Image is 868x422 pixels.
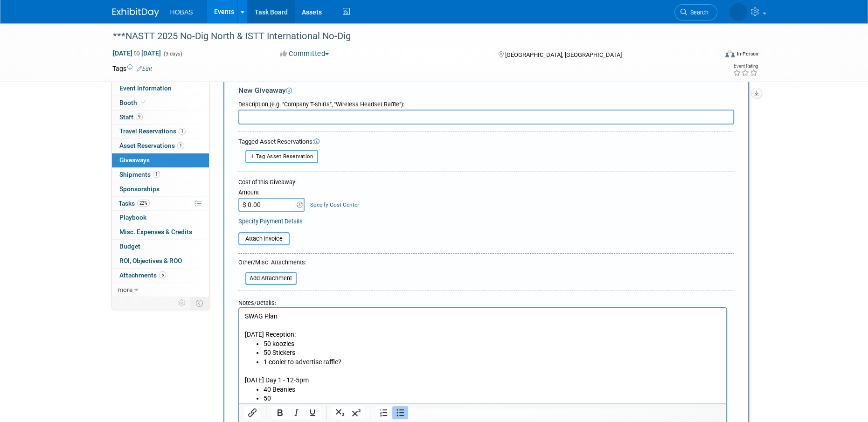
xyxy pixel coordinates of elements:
span: Tasks [118,200,150,207]
span: Travel Reservations [119,127,186,135]
a: Staff9 [112,111,209,125]
div: Cost of this Giveaway: [238,178,734,187]
span: 1 [177,142,184,149]
span: 1 [179,128,186,135]
span: to [132,49,141,57]
i: Booth reservation complete [141,100,146,105]
button: Tag Asset Reservation [245,150,319,163]
div: Event Format [662,48,758,62]
td: Toggle Event Tabs [190,297,209,309]
button: Italic [288,406,304,419]
span: Giveaways [119,156,150,164]
div: Event Rating [732,64,757,69]
span: more [118,286,132,293]
div: Other/Misc. Attachments: [238,258,306,269]
div: ***NASTT 2025 No-Dig North & ISTT International No-Dig [110,28,703,45]
span: Budget [119,242,140,250]
span: Asset Reservations [119,142,184,149]
span: 1 [153,171,160,178]
span: Tag Asset Reservation [256,153,313,159]
span: Event Information [119,84,172,92]
img: Format-Inperson.png [725,50,735,57]
td: Tags [112,64,152,73]
a: Edit [137,66,152,72]
button: Subscript [332,406,348,419]
span: ROI, Objectives & ROO [119,257,182,264]
span: Staff [119,113,143,121]
a: ROI, Objectives & ROO [112,254,209,268]
a: Misc. Expenses & Credits [112,225,209,239]
a: Tasks22% [112,197,209,211]
div: In-Person [736,50,758,57]
button: Superscript [348,406,364,419]
span: Sponsorships [119,185,160,193]
a: Sponsorships [112,182,209,196]
span: [GEOGRAPHIC_DATA], [GEOGRAPHIC_DATA] [505,51,622,58]
button: Underline [305,406,320,419]
span: 9 [136,113,143,120]
span: Attachments [119,271,166,279]
iframe: Rich Text Area [239,308,726,413]
a: Travel Reservations1 [112,125,209,138]
span: Misc. Expenses & Credits [119,228,192,235]
button: Numbered list [376,406,392,419]
a: Giveaways [112,153,209,167]
a: Attachments5 [112,269,209,283]
button: Insert/edit link [244,406,260,419]
img: Lia Chowdhury [729,3,747,21]
a: Specify Cost Center [310,201,359,208]
span: Booth [119,99,148,106]
td: Personalize Event Tab Strip [174,297,190,309]
div: Amount [238,188,306,198]
span: Playbook [119,214,146,221]
img: ExhibitDay [112,8,159,17]
a: more [112,283,209,297]
a: Booth [112,96,209,110]
a: Event Information [112,82,209,96]
span: [DATE] [DATE] [112,49,161,57]
span: 22% [137,200,150,207]
a: Specify Payment Details [238,218,303,225]
a: Playbook [112,211,209,225]
a: Asset Reservations1 [112,139,209,153]
span: 5 [159,271,166,278]
button: Bullet list [392,406,408,419]
span: Search [687,9,708,16]
span: Shipments [119,171,160,178]
div: Tagged Asset Reservations: [238,138,734,146]
a: Search [674,4,717,21]
span: HOBAS [170,8,193,16]
a: Shipments1 [112,168,209,182]
div: Notes/Details: [238,295,727,307]
a: Budget [112,240,209,254]
div: New Giveaway [238,85,734,96]
button: Committed [277,49,333,59]
span: (3 days) [163,51,182,57]
div: Description (e.g. "Company T-shirts", "Wireless Headset Raffle"): [238,96,734,109]
button: Bold [272,406,288,419]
